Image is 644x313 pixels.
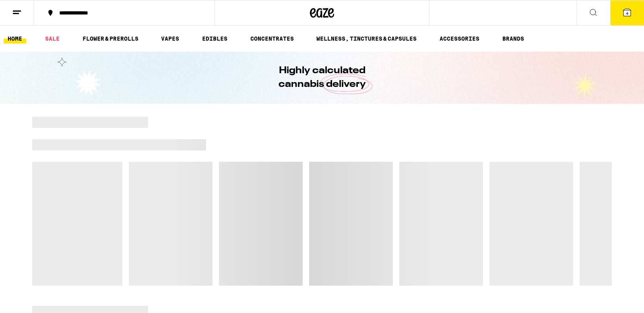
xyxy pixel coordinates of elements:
[498,34,528,43] a: BRANDS
[610,0,644,25] button: 4
[246,34,298,43] a: CONCENTRATES
[157,34,183,43] a: VAPES
[312,34,421,43] a: WELLNESS, TINCTURES & CAPSULES
[78,34,142,43] a: FLOWER & PREROLLS
[626,11,628,16] span: 4
[436,34,483,43] a: ACCESSORIES
[41,34,64,43] a: SALE
[198,34,231,43] a: EDIBLES
[4,34,26,43] a: HOME
[256,64,388,91] h1: Highly calculated cannabis delivery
